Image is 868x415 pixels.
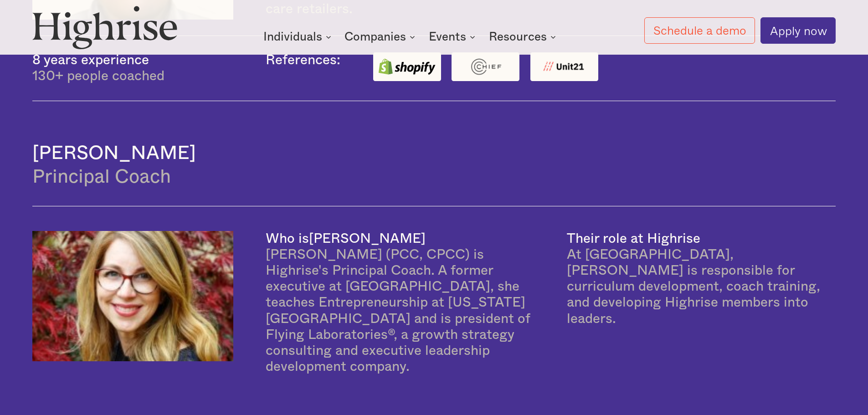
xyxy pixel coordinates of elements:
div: 8 years experience [32,52,233,68]
div: References: [266,52,340,84]
div: Individuals [263,31,322,42]
a: Apply now [760,17,836,44]
div: [PERSON_NAME] (PCC, CPCC) is Highrise's Principal Coach. A former executive at [GEOGRAPHIC_DATA],... [266,247,534,375]
div: Who is [266,232,309,246]
div: Individuals [263,31,334,42]
div: Resources [489,31,559,42]
div: Companies [344,31,406,42]
div: At [GEOGRAPHIC_DATA], [PERSON_NAME] is responsible for curriculum development, coach training, an... [567,247,835,327]
div: Companies [344,31,418,42]
div: 130+ people coached [32,68,233,84]
div: Events [429,31,478,42]
img: Highrise logo [32,5,177,49]
div: Resources [489,31,547,42]
div: Their role at Highrise [567,232,700,246]
div: Events [429,31,466,42]
a: Schedule a demo [644,17,755,43]
h4: [PERSON_NAME] [32,142,835,164]
div: [PERSON_NAME] [309,232,426,246]
div: Principal Coach [32,164,835,190]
